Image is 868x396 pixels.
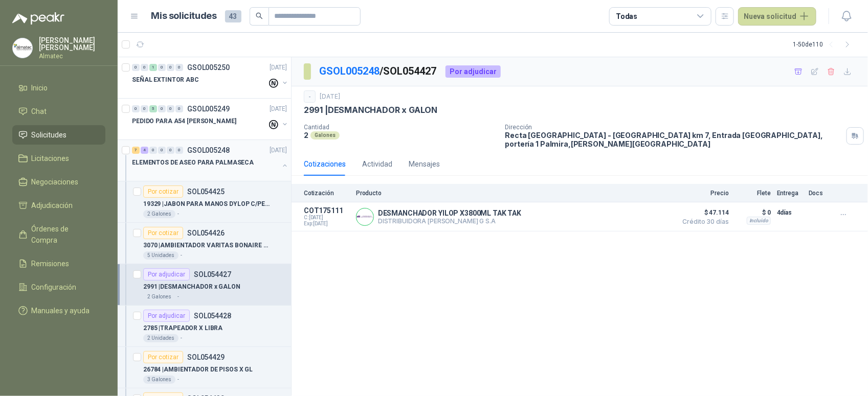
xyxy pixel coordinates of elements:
[141,105,148,112] div: 0
[175,64,183,71] div: 0
[158,105,166,112] div: 0
[505,131,842,148] p: Recta [GEOGRAPHIC_DATA] - [GEOGRAPHIC_DATA] km 7, Entrada [GEOGRAPHIC_DATA], portería 1 Palmira ,...
[158,64,166,71] div: 0
[32,176,79,188] span: Negociaciones
[143,376,175,384] div: 3 Galones
[141,147,148,154] div: 4
[225,10,241,22] span: 43
[143,323,222,333] p: 2785 | TRAPEADOR X LIBRA
[738,7,816,26] button: Nueva solicitud
[187,188,225,195] p: SOL054425
[304,221,350,227] span: Exp: [DATE]
[132,103,289,135] a: 0 0 5 0 0 0 GSOL005249[DATE] PEDIDO PARA A54 [PERSON_NAME]
[270,146,287,155] p: [DATE]
[32,282,77,293] span: Configuración
[12,125,105,145] a: Solicitudes
[187,354,225,361] p: SOL054429
[12,277,105,297] a: Configuración
[304,131,308,139] p: 2
[310,131,340,139] div: Galones
[167,147,174,154] div: 0
[777,190,803,197] p: Entrega
[143,227,183,239] div: Por cotizar
[409,158,440,170] div: Mensajes
[132,158,254,168] p: ELEMENTOS DE ASEO PARA PALMASECA
[118,181,291,223] a: Por cotizarSOL05442519329 |JABON PARA MANOS DYLOP C/PER C/I2 Galones-
[12,172,105,192] a: Negociaciones
[362,158,392,170] div: Actividad
[167,64,174,71] div: 0
[777,206,803,219] p: 4 días
[118,347,291,388] a: Por cotizarSOL05442926784 |AMBIENTADOR DE PISOS X GL3 Galones-
[505,124,842,131] p: Dirección
[181,251,182,260] p: -
[194,312,231,319] p: SOL054428
[143,199,271,209] p: 19329 | JABON PARA MANOS DYLOP C/PER C/I
[132,64,140,71] div: 0
[747,217,771,225] div: Incluido
[12,301,105,320] a: Manuales y ayuda
[143,293,175,301] div: 2 Galones
[12,219,105,250] a: Órdenes de Compra
[32,129,67,141] span: Solicitudes
[143,185,183,198] div: Por cotizar
[304,206,350,215] p: COT175111
[132,75,199,85] p: SEÑAL EXTINTOR ABC
[187,64,230,71] p: GSOL005250
[12,78,105,98] a: Inicio
[149,147,157,154] div: 0
[320,92,340,102] p: [DATE]
[12,196,105,215] a: Adjudicación
[446,65,501,78] div: Por adjudicar
[378,209,521,217] p: DESMANCHADOR YILOP X3800ML TAK TAK
[149,64,157,71] div: 1
[181,334,182,342] p: -
[175,147,183,154] div: 0
[32,258,70,269] span: Remisiones
[32,82,48,94] span: Inicio
[143,351,183,363] div: Por cotizar
[177,210,179,218] p: -
[132,105,140,112] div: 0
[304,158,346,170] div: Cotizaciones
[678,219,729,225] span: Crédito 30 días
[39,37,105,51] p: [PERSON_NAME] [PERSON_NAME]
[151,9,217,24] h1: Mis solicitudes
[12,149,105,168] a: Licitaciones
[256,12,263,19] span: search
[378,217,521,225] p: DISTRIBUIDORA [PERSON_NAME] G S.A
[175,105,183,112] div: 0
[32,153,70,164] span: Licitaciones
[118,264,291,306] a: Por adjudicarSOL0544272991 |DESMANCHADOR x GALON2 Galones-
[304,215,350,221] span: C: [DATE]
[143,210,175,218] div: 2 Galones
[177,293,179,301] p: -
[143,310,190,322] div: Por adjudicar
[735,190,771,197] p: Flete
[32,305,90,316] span: Manuales y ayuda
[132,147,140,154] div: 7
[132,144,289,177] a: 7 4 0 0 0 0 GSOL005248[DATE] ELEMENTOS DE ASEO PARA PALMASECA
[32,200,73,211] span: Adjudicación
[809,190,829,197] p: Docs
[678,190,729,197] p: Precio
[39,53,105,59] p: Almatec
[304,190,350,197] p: Cotización
[12,12,64,25] img: Logo peakr
[187,147,230,154] p: GSOL005248
[194,271,231,278] p: SOL054427
[319,65,380,77] a: GSOL005248
[304,105,437,115] p: 2991 | DESMANCHADOR x GALON
[143,268,190,281] div: Por adjudicar
[143,282,240,292] p: 2991 | DESMANCHADOR x GALON
[12,254,105,273] a: Remisiones
[678,206,729,219] span: $ 47.114
[132,61,289,94] a: 0 0 1 0 0 0 GSOL005250[DATE] SEÑAL EXTINTOR ABC
[304,90,316,103] div: -
[13,38,32,58] img: Company Logo
[167,105,174,112] div: 0
[356,190,672,197] p: Producto
[270,63,287,73] p: [DATE]
[187,229,225,237] p: SOL054426
[357,208,373,225] img: Company Logo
